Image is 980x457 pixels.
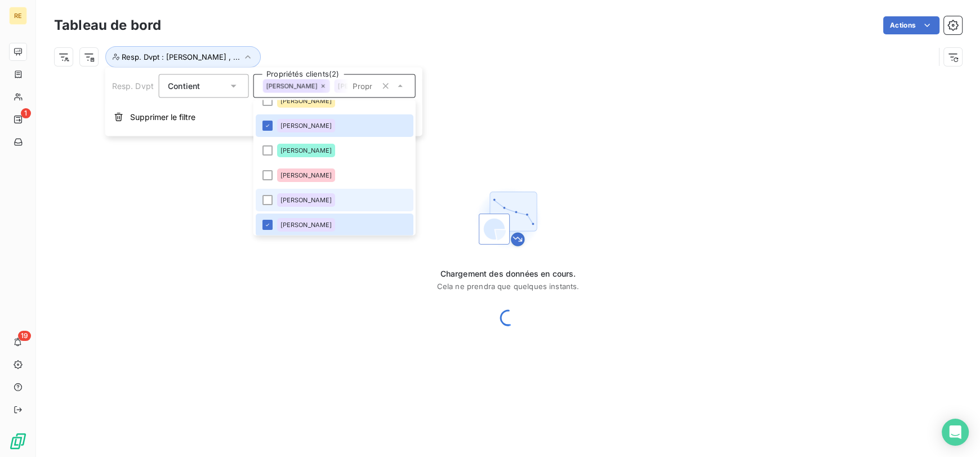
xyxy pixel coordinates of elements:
[21,108,31,118] span: 1
[437,268,580,279] span: Chargement des données en cours.
[105,105,422,130] button: Supprimer le filtre
[942,419,969,446] div: Open Intercom Messenger
[266,83,318,90] span: [PERSON_NAME]
[338,83,390,90] span: [PERSON_NAME]
[122,52,240,61] span: Resp. Dvpt : [PERSON_NAME] , ...
[9,432,27,450] img: Logo LeanPay
[280,172,332,179] span: [PERSON_NAME]
[112,81,154,91] span: Resp. Dvpt
[280,197,332,203] span: [PERSON_NAME]
[105,46,261,68] button: Resp. Dvpt : [PERSON_NAME] , ...
[472,183,544,255] img: First time
[54,15,161,36] h3: Tableau de bord
[280,122,332,129] span: [PERSON_NAME]
[9,7,27,25] div: RE
[437,282,580,291] span: Cela ne prendra que quelques instants.
[130,112,195,123] span: Supprimer le filtre
[18,331,31,341] span: 19
[168,81,200,91] span: Contient
[280,221,332,228] span: [PERSON_NAME]
[280,147,332,154] span: [PERSON_NAME]
[348,81,376,91] input: Propriétés clients
[280,97,332,104] span: [PERSON_NAME]
[883,16,939,34] button: Actions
